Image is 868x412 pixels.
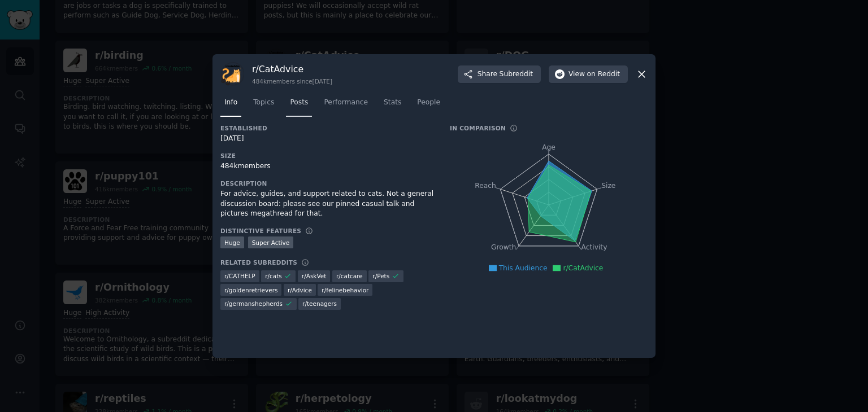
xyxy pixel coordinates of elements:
[288,286,312,294] span: r/ Advice
[220,134,434,144] div: [DATE]
[249,94,278,117] a: Topics
[542,143,555,151] tspan: Age
[320,94,372,117] a: Performance
[224,98,237,108] span: Info
[601,182,615,190] tspan: Size
[220,227,301,235] h3: Distinctive Features
[499,264,548,272] span: This Audience
[563,264,603,272] span: r/CatAdvice
[252,77,332,85] div: 484k members since [DATE]
[417,98,440,108] span: People
[224,286,277,294] span: r/ goldenretrievers
[220,152,434,160] h3: Size
[248,236,294,248] div: Super Active
[286,94,312,117] a: Posts
[302,300,337,308] span: r/ teenagers
[324,98,368,108] span: Performance
[252,63,332,75] h3: r/ CatAdvice
[450,124,506,132] h3: In Comparison
[220,161,434,172] div: 484k members
[568,69,620,80] span: View
[581,244,607,252] tspan: Activity
[587,69,620,80] span: on Reddit
[491,244,516,252] tspan: Growth
[220,179,434,187] h3: Description
[322,286,368,294] span: r/ felinebehavior
[475,182,496,190] tspan: Reach
[220,124,434,132] h3: Established
[302,272,327,280] span: r/ AskVet
[413,94,444,117] a: People
[224,272,255,280] span: r/ CATHELP
[500,69,533,80] span: Subreddit
[224,300,283,308] span: r/ germanshepherds
[220,94,241,117] a: Info
[478,69,533,80] span: Share
[220,258,297,266] h3: Related Subreddits
[380,94,405,117] a: Stats
[384,98,401,108] span: Stats
[220,189,434,219] div: For advice, guides, and support related to cats. Not a general discussion board: please see our p...
[290,98,308,108] span: Posts
[336,272,363,280] span: r/ catcare
[372,272,389,280] span: r/ Pets
[265,272,282,280] span: r/ cats
[458,65,541,84] button: ShareSubreddit
[220,62,244,86] img: CatAdvice
[220,236,244,248] div: Huge
[549,65,628,84] button: Viewon Reddit
[253,98,274,108] span: Topics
